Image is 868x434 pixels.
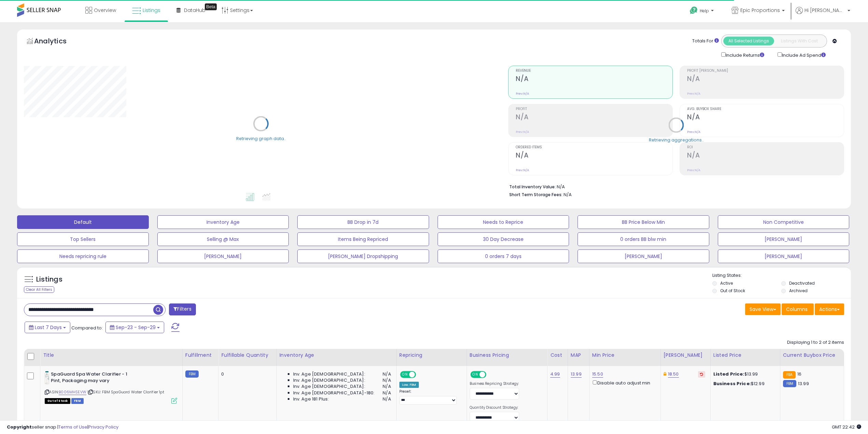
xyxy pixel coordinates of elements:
[718,232,850,246] button: [PERSON_NAME]
[713,381,775,387] div: $12.99
[783,371,796,379] small: FBA
[88,424,118,430] a: Privacy Policy
[789,288,808,294] label: Archived
[399,352,464,359] div: Repricing
[94,7,116,14] span: Overview
[571,371,582,378] a: 13.99
[796,7,850,22] a: Hi [PERSON_NAME]
[713,380,751,387] b: Business Price:
[438,232,569,246] button: 30 Day Decrease
[185,370,199,378] small: FBM
[169,303,196,315] button: Filters
[36,275,62,284] h5: Listings
[401,372,409,378] span: ON
[649,137,704,143] div: Retrieving aggregations..
[185,352,216,359] div: Fulfillment
[664,352,708,359] div: [PERSON_NAME]
[383,371,391,377] span: N/A
[805,7,845,14] span: Hi [PERSON_NAME]
[774,37,825,45] button: Listings With Cost
[415,372,426,378] span: OFF
[280,352,394,359] div: Inventory Age
[157,215,289,229] button: Inventory Age
[59,389,86,395] a: B006MHSEVW
[157,249,289,263] button: [PERSON_NAME]
[578,232,709,246] button: 0 orders BB blw min
[383,383,391,390] span: N/A
[399,382,419,388] div: Low. FBM
[25,322,70,333] button: Last 7 Days
[438,249,569,263] button: 0 orders 7 days
[720,288,745,294] label: Out of Stock
[293,390,375,396] span: Inv. Age [DEMOGRAPHIC_DATA]-180:
[383,396,391,402] span: N/A
[7,424,118,431] div: seller snap | |
[34,36,80,48] h5: Analytics
[592,371,603,378] a: 15.50
[592,379,655,386] div: Disable auto adjust min
[399,389,461,405] div: Preset:
[17,232,149,246] button: Top Sellers
[116,324,156,331] span: Sep-23 - Sep-29
[157,232,289,246] button: Selling @ Max
[720,280,733,286] label: Active
[713,352,777,359] div: Listed Price
[438,215,569,229] button: Needs to Reprice
[383,390,391,396] span: N/A
[783,352,841,359] div: Current Buybox Price
[470,352,544,359] div: Business Pricing
[71,325,103,331] span: Compared to:
[35,324,62,331] span: Last 7 Days
[745,303,781,315] button: Save View
[87,389,164,395] span: | SKU: FBM SpaGuard Water Clarifier 1pt
[692,38,719,44] div: Totals For
[772,51,837,59] div: Include Ad Spend
[550,371,560,378] a: 4.99
[550,352,565,359] div: Cost
[797,371,801,377] span: 16
[578,249,709,263] button: [PERSON_NAME]
[485,372,496,378] span: OFF
[740,7,780,14] span: Epic Proportions
[786,306,808,313] span: Columns
[716,51,772,59] div: Include Returns
[58,424,87,430] a: Terms of Use
[787,339,844,346] div: Displaying 1 to 2 of 2 items
[723,37,774,45] button: All Selected Listings
[297,249,429,263] button: [PERSON_NAME] Dropshipping
[71,398,84,404] span: FBM
[689,6,698,15] i: Get Help
[24,286,54,293] div: Clear All Filters
[236,135,286,141] div: Retrieving graph data..
[668,371,679,378] a: 18.50
[45,398,70,404] span: All listings that are currently out of stock and unavailable for purchase on Amazon
[143,7,160,14] span: Listings
[221,352,273,359] div: Fulfillable Quantity
[592,352,658,359] div: Min Price
[571,352,586,359] div: MAP
[297,232,429,246] button: Items Being Repriced
[17,215,149,229] button: Default
[293,377,365,383] span: Inv. Age [DEMOGRAPHIC_DATA]:
[293,383,365,390] span: Inv. Age [DEMOGRAPHIC_DATA]:
[297,215,429,229] button: BB Drop in 7d
[293,371,365,377] span: Inv. Age [DEMOGRAPHIC_DATA]:
[43,352,180,359] div: Title
[45,371,49,385] img: 31udVcdGKWL._SL40_.jpg
[470,381,519,386] label: Business Repricing Strategy:
[782,303,814,315] button: Columns
[45,371,177,403] div: ASIN:
[718,215,850,229] button: Non Competitive
[798,380,809,387] span: 13.99
[789,280,815,286] label: Deactivated
[17,249,149,263] button: Needs repricing rule
[713,371,775,377] div: $13.99
[684,1,721,22] a: Help
[783,380,796,387] small: FBM
[184,7,205,14] span: DataHub
[713,371,744,377] b: Listed Price:
[293,396,329,402] span: Inv. Age 181 Plus:
[712,272,851,279] p: Listing States:
[470,405,519,410] label: Quantity Discount Strategy:
[700,8,709,14] span: Help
